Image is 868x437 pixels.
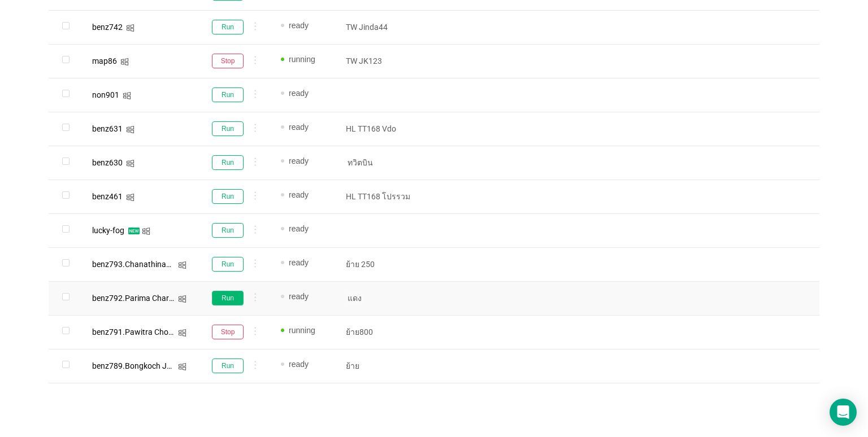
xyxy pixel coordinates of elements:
span: ทวิตบิน [346,157,375,168]
button: Run [212,257,244,272]
p: HL TT168 โปรรวม [346,191,428,202]
button: Run [212,20,244,34]
div: benz742 [92,23,123,31]
button: Run [212,155,244,170]
i: icon: windows [178,362,186,371]
p: TW JK123 [346,55,428,67]
p: HL TT168 Vdo [346,123,428,134]
div: benz631 [92,125,123,133]
span: ready [289,224,309,233]
i: icon: windows [142,227,150,235]
div: lucky-fog [92,226,124,234]
button: Run [212,88,244,102]
div: non901 [92,91,119,99]
div: benz461 [92,193,123,200]
button: Run [212,121,244,136]
span: ready [289,123,309,132]
i: icon: windows [178,295,186,303]
div: benz630 [92,159,123,167]
i: icon: windows [178,329,186,337]
span: ready [289,89,309,98]
span: benz793.Chanathinad Natapiwat [92,260,210,269]
i: icon: windows [126,193,134,202]
i: icon: windows [126,24,134,32]
i: icon: windows [126,159,134,168]
button: Stop [212,54,244,68]
button: Run [212,223,244,238]
i: icon: windows [120,58,129,66]
span: ready [289,292,309,301]
span: ready [289,21,309,30]
span: running [289,55,315,64]
button: Run [212,359,244,373]
button: Run [212,291,244,305]
button: Run [212,189,244,204]
button: Stop [212,325,244,339]
i: icon: windows [126,125,134,134]
p: ย้าย 250 [346,259,428,270]
div: map86 [92,57,117,65]
span: ready [289,190,309,199]
i: icon: windows [178,261,186,269]
i: icon: windows [123,91,131,100]
span: running [289,326,315,335]
span: ready [289,360,309,369]
p: ย้าย800 [346,326,428,338]
span: ready [289,258,309,267]
span: benz792.Parima Chartpipak [92,294,191,303]
div: Open Intercom Messenger [830,399,857,426]
span: แดง [346,292,363,304]
p: TW Jinda44 [346,21,428,33]
span: benz791.Pawitra Chotawanich [92,327,201,337]
span: ready [289,156,309,165]
p: ย้าย [346,360,428,372]
span: benz789.Bongkoch Jantarasab [92,361,203,370]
